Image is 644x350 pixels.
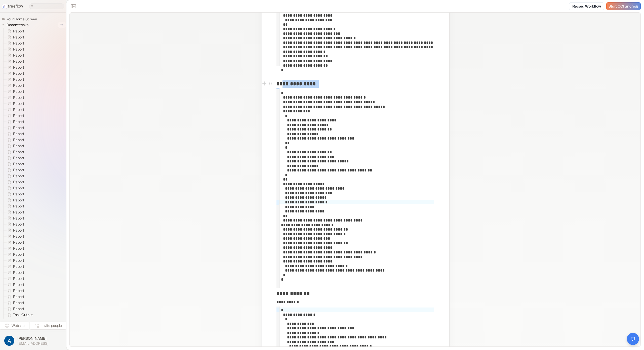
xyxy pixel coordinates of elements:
[4,336,14,346] img: profile
[4,233,26,239] a: Report
[12,95,26,100] span: Report
[4,52,26,58] a: Report
[4,125,26,131] a: Report
[12,252,26,257] span: Report
[12,119,26,124] span: Report
[4,82,26,89] a: Report
[4,306,26,312] a: Report
[4,282,26,288] a: Report
[12,41,26,46] span: Report
[4,167,26,173] a: Report
[4,64,26,70] a: Report
[12,35,26,40] span: Report
[12,113,26,118] span: Report
[4,209,26,215] a: Report
[4,221,26,227] a: Report
[12,125,26,130] span: Report
[12,282,26,287] span: Report
[4,143,26,149] a: Report
[12,192,26,197] span: Report
[12,71,26,76] span: Report
[30,322,66,330] button: Invite people
[12,312,34,317] span: Task Output
[4,58,26,64] a: Report
[4,197,26,203] a: Report
[606,2,641,10] a: Start COI analysis
[12,83,26,88] span: Report
[6,22,30,27] span: Recent tasks
[4,245,26,251] a: Report
[12,180,26,185] span: Report
[4,288,26,294] a: Report
[4,28,26,34] a: Report
[12,137,26,142] span: Report
[12,300,26,305] span: Report
[12,198,26,203] span: Report
[3,334,63,347] button: [PERSON_NAME][EMAIL_ADDRESS]
[12,258,26,263] span: Report
[609,4,638,9] span: Start COI analysis
[4,203,26,209] a: Report
[12,228,26,233] span: Report
[12,107,26,112] span: Report
[12,210,26,215] span: Report
[627,333,639,345] button: Open chat
[4,89,26,95] a: Report
[4,251,26,257] a: Report
[58,22,66,28] span: 74
[4,227,26,233] a: Report
[4,276,26,282] a: Report
[8,3,23,9] p: freeflow
[12,186,26,191] span: Report
[4,161,26,167] a: Report
[4,34,26,40] a: Report
[4,173,26,179] a: Report
[4,131,26,137] a: Report
[4,107,26,113] a: Report
[569,2,604,10] a: Record Workflow
[17,336,49,341] span: [PERSON_NAME]
[12,89,26,94] span: Report
[4,113,26,119] a: Report
[261,80,267,86] button: Add block
[12,59,26,64] span: Report
[17,341,49,346] span: [EMAIL_ADDRESS]
[2,17,39,22] a: Your Home Screen
[69,2,77,10] button: Close the sidebar
[12,204,26,209] span: Report
[4,40,26,46] a: Report
[12,246,26,251] span: Report
[12,149,26,154] span: Report
[12,234,26,239] span: Report
[12,53,26,58] span: Report
[4,46,26,52] a: Report
[12,294,26,299] span: Report
[6,17,38,22] span: Your Home Screen
[12,167,26,172] span: Report
[4,264,26,270] a: Report
[4,257,26,264] a: Report
[12,270,26,275] span: Report
[4,76,26,82] a: Report
[12,131,26,136] span: Report
[12,306,26,311] span: Report
[12,264,26,269] span: Report
[4,95,26,101] a: Report
[267,80,273,86] button: Open block menu
[4,149,26,155] a: Report
[12,173,26,179] span: Report
[12,47,26,52] span: Report
[12,77,26,82] span: Report
[12,240,26,245] span: Report
[2,22,30,28] button: Recent tasks
[12,155,26,160] span: Report
[12,216,26,221] span: Report
[4,179,26,185] a: Report
[4,70,26,76] a: Report
[12,318,34,323] span: Task Output
[4,300,26,306] a: Report
[12,288,26,293] span: Report
[4,185,26,191] a: Report
[4,312,35,318] a: Task Output
[12,276,26,281] span: Report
